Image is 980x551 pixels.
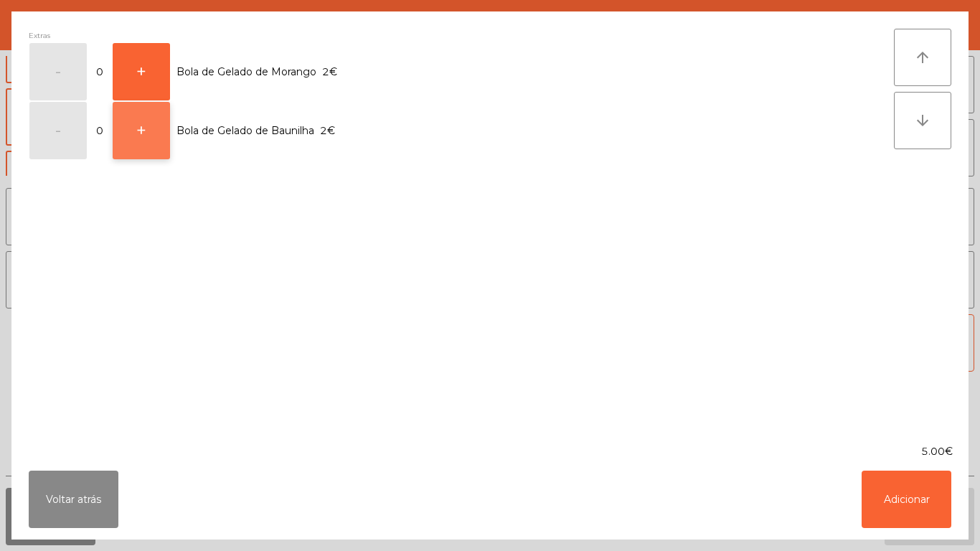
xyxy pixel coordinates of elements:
[113,43,170,100] button: +
[320,121,335,141] span: 2€
[29,471,118,528] button: Voltar atrás
[894,29,951,86] button: arrow_upward
[862,471,951,528] button: Adicionar
[176,121,314,141] span: Bola de Gelado de Baunilha
[29,29,894,42] div: Extras
[914,49,931,66] i: arrow_upward
[322,62,337,82] span: 2€
[113,102,170,159] button: +
[11,444,969,459] div: 5.00€
[894,92,951,149] button: arrow_downward
[88,62,111,82] span: 0
[176,62,316,82] span: Bola de Gelado de Morango
[88,121,111,141] span: 0
[914,112,931,129] i: arrow_downward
